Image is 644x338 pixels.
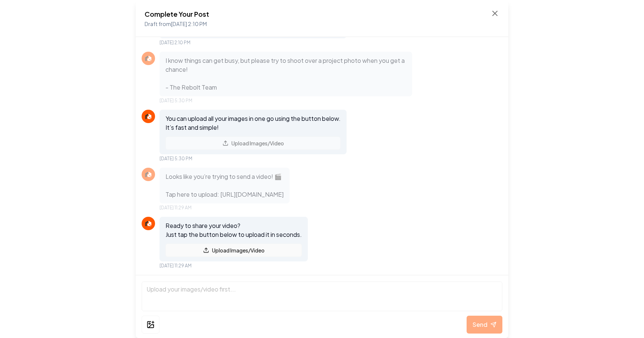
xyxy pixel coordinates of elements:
span: [DATE] 5:30 PM [160,98,192,104]
h2: Complete Your Post [145,9,209,19]
p: Looks like you’re trying to send a video! 🎬 Tap here to upload: [URL][DOMAIN_NAME] [165,172,284,199]
span: Draft from [DATE] 2:10 PM [145,20,207,27]
p: Ready to share your video? Just tap the button below to upload it in seconds. [165,221,302,239]
span: [DATE] 2:10 PM [160,40,190,46]
span: [DATE] 11:29 AM [160,263,192,269]
img: Rebolt Logo [144,112,153,121]
img: Rebolt Logo [144,54,153,63]
button: Upload Images/Video [165,244,302,257]
span: [DATE] 5:30 PM [160,156,192,162]
img: Rebolt Logo [144,170,153,179]
img: Rebolt Logo [144,219,153,228]
p: You can upload all your images in one go using the button below. It’s fast and simple! [165,114,341,132]
p: I know things can get busy, but please try to shoot over a project photo when you get a chance! -... [165,56,406,92]
span: [DATE] 11:29 AM [160,205,192,211]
